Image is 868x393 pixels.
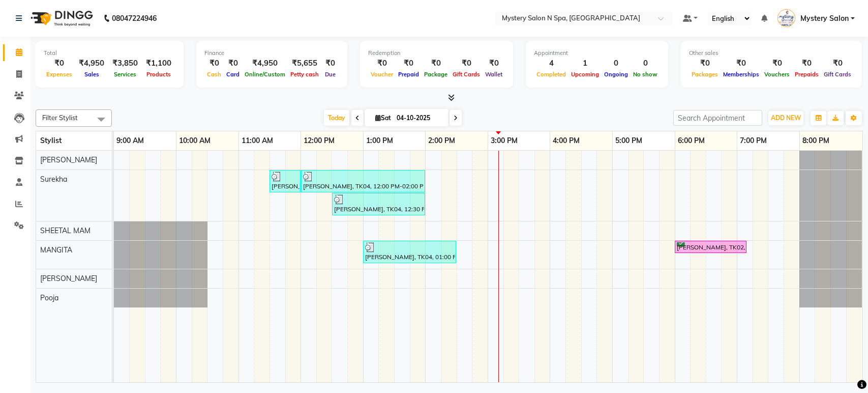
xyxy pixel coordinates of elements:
div: 1 [568,58,602,69]
div: ₹0 [792,58,821,69]
div: ₹5,655 [288,58,321,69]
span: Sat [373,114,394,122]
span: Online/Custom [242,71,288,78]
span: Pooja [40,293,58,302]
span: Wallet [483,71,505,78]
a: 1:00 PM [364,133,396,148]
span: Card [224,71,242,78]
div: [PERSON_NAME], TK04, 01:00 PM-02:30 PM, Hair Touch Up - [MEDICAL_DATA] Free Root Touch Up (1 Inch... [364,242,455,262]
div: ₹0 [721,58,762,69]
span: Completed [534,71,568,78]
button: ADD NEW [768,111,803,125]
input: 2025-10-04 [394,110,444,126]
span: Mystery Salon [800,13,849,24]
span: Prepaids [792,71,821,78]
span: [PERSON_NAME] [40,155,97,164]
a: 2:00 PM [426,133,458,148]
div: [PERSON_NAME], TK02, 06:00 PM-07:10 PM, [DATE] -HC+HW+BD @499 [676,242,745,252]
div: ₹0 [821,58,854,69]
div: 0 [631,58,660,69]
span: Sales [82,71,102,78]
span: Upcoming [568,71,602,78]
a: 8:00 PM [800,133,832,148]
span: Services [111,71,139,78]
span: Filter Stylist [42,114,78,122]
img: logo [26,4,96,33]
span: Cash [204,71,224,78]
div: ₹0 [204,58,224,69]
span: Gift Cards [450,71,483,78]
span: Vouchers [762,71,792,78]
div: ₹3,850 [108,58,142,69]
span: Expenses [44,71,75,78]
span: Memberships [721,71,762,78]
div: ₹0 [450,58,483,69]
img: Mystery Salon [777,9,795,27]
span: [PERSON_NAME] [40,274,97,283]
a: 7:00 PM [737,133,769,148]
a: 3:00 PM [488,133,520,148]
span: Ongoing [602,71,631,78]
div: ₹4,950 [242,58,288,69]
a: 5:00 PM [613,133,645,148]
div: ₹0 [422,58,450,69]
div: Other sales [689,49,854,58]
div: Appointment [534,49,660,58]
span: Petty cash [288,71,321,78]
div: 4 [534,58,568,69]
span: Package [422,71,450,78]
div: [PERSON_NAME], TK04, 12:30 PM-02:00 PM, Rica / Oil Wax - Under Arms (Chocolate),Rica / Oil Wax - ... [333,194,424,214]
span: Prepaid [396,71,422,78]
span: Products [144,71,173,78]
input: Search Appointment [673,110,762,126]
span: Voucher [368,71,396,78]
span: Gift Cards [821,71,854,78]
a: 11:00 AM [239,133,276,148]
div: ₹0 [483,58,505,69]
b: 08047224946 [112,4,157,33]
div: ₹0 [368,58,396,69]
div: ₹0 [689,58,721,69]
div: 0 [602,58,631,69]
div: Total [44,49,175,58]
div: [PERSON_NAME], TK04, 12:00 PM-02:00 PM, Rica / Oil Wax - Under Arms (Chocolate),Rica / Oil Wax - ... [302,172,424,191]
div: Redemption [368,49,505,58]
a: 10:00 AM [176,133,213,148]
a: 4:00 PM [550,133,582,148]
div: ₹0 [44,58,75,69]
div: ₹0 [396,58,422,69]
div: ₹0 [321,58,339,69]
span: SHEETAL MAM [40,226,91,235]
a: 6:00 PM [675,133,707,148]
span: ADD NEW [771,114,801,122]
a: 9:00 AM [114,133,146,148]
div: ₹0 [762,58,792,69]
div: ₹1,100 [142,58,175,69]
span: No show [631,71,660,78]
span: Packages [689,71,721,78]
div: ₹0 [224,58,242,69]
div: Finance [204,49,339,58]
span: MANGITA [40,245,72,255]
span: Today [324,110,349,126]
div: [PERSON_NAME], TK04, 11:30 AM-12:00 PM, Rica / Oil Wax - Full Hand (Chocolate) [271,172,300,191]
span: Due [322,71,338,78]
a: 12:00 PM [301,133,337,148]
span: Stylist [40,136,62,145]
div: ₹4,950 [75,58,108,69]
span: Surekha [40,175,67,184]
